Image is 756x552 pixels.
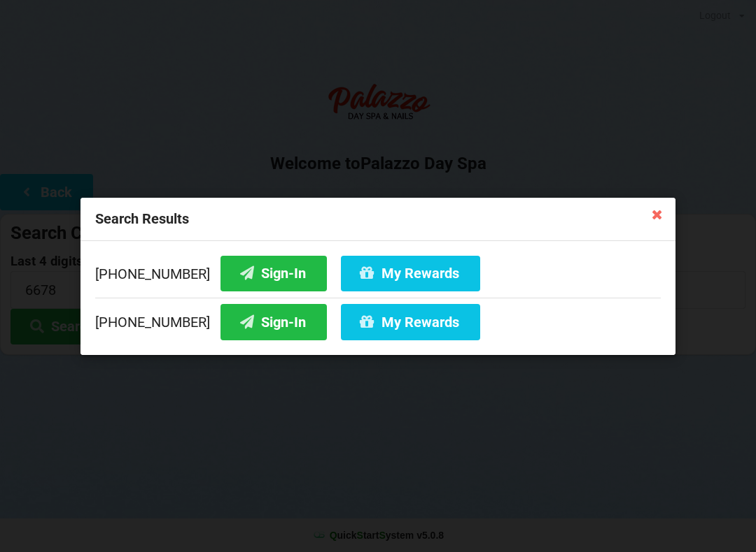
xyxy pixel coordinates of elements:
button: My Rewards [341,304,480,340]
div: Search Results [80,198,675,241]
div: [PHONE_NUMBER] [95,255,661,297]
button: Sign-In [220,304,327,340]
div: [PHONE_NUMBER] [95,297,661,340]
button: My Rewards [341,255,480,291]
button: Sign-In [220,255,327,291]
